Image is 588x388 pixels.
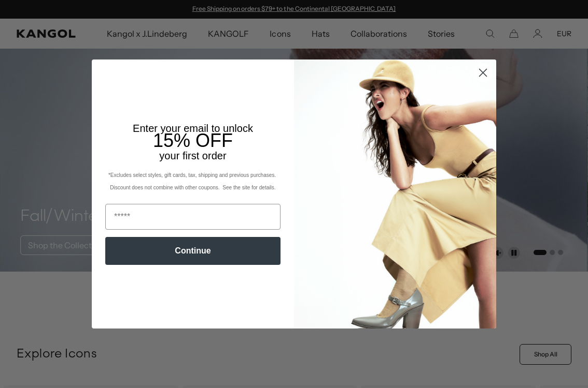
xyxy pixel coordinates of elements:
[105,237,281,265] button: Continue
[105,204,281,230] input: Email
[474,64,492,82] button: Close dialog
[153,130,233,151] span: 15% OFF
[159,150,226,161] span: your first order
[294,59,496,329] img: 93be19ad-e773-4382-80b9-c9d740c9197f.jpeg
[108,172,277,190] span: *Excludes select styles, gift cards, tax, shipping and previous purchases. Discount does not comb...
[133,123,253,134] span: Enter your email to unlock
